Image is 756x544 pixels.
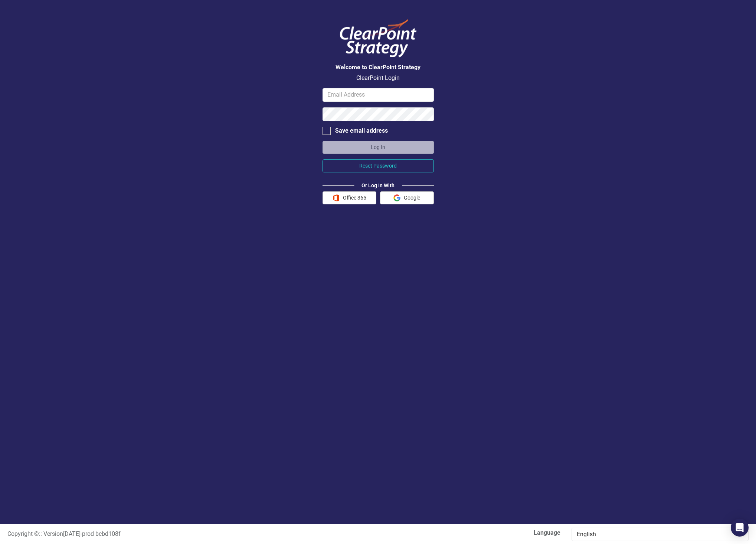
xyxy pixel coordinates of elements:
button: Google [380,191,434,204]
span: Copyright © [7,530,39,537]
input: Email Address [323,88,434,102]
div: Open Intercom Messenger [731,519,749,537]
p: ClearPoint Login [323,74,434,82]
button: Reset Password [323,159,434,172]
div: Save email address [335,127,388,135]
h3: Welcome to ClearPoint Strategy [323,64,434,71]
div: Or Log In With [354,182,402,189]
label: Language [384,529,561,537]
div: :: Version [DATE] - prod bcbd108f [2,530,378,538]
button: Log In [323,141,434,154]
img: Google [393,194,400,201]
img: ClearPoint Logo [334,15,423,62]
div: English [577,530,735,539]
button: Office 365 [323,191,376,204]
img: Office 365 [333,194,340,201]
